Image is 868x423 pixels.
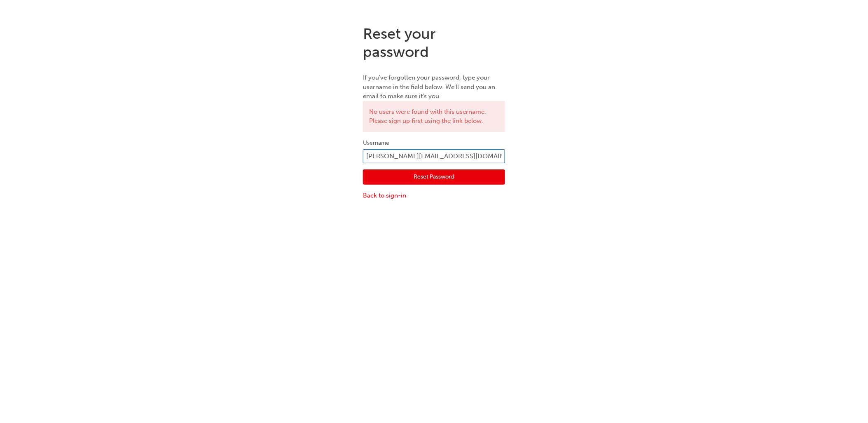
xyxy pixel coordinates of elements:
input: Username [363,149,505,163]
label: Username [363,138,505,148]
p: If you've forgotten your password, type your username in the field below. We'll send you an email... [363,73,505,101]
a: Back to sign-in [363,191,505,200]
h1: Reset your password [363,25,505,61]
div: No users were found with this username. Please sign up first using the link below. [363,101,505,132]
button: Reset Password [363,169,505,185]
